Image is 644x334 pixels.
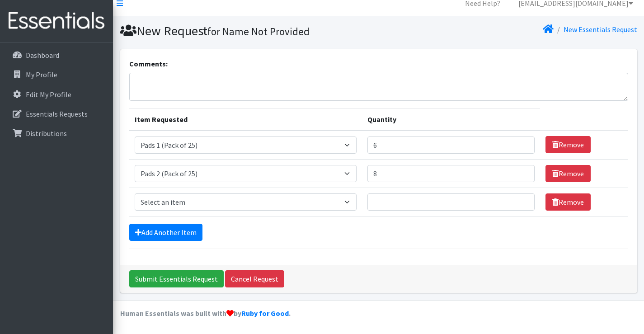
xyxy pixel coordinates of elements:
[129,270,224,287] input: Submit Essentials Request
[26,51,59,60] p: Dashboard
[362,108,540,131] th: Quantity
[545,193,591,211] a: Remove
[4,85,109,103] a: Edit My Profile
[545,136,591,153] a: Remove
[26,70,57,79] p: My Profile
[26,109,88,118] p: Essentials Requests
[120,309,291,318] strong: Human Essentials was built with by .
[207,25,310,38] small: for Name Not Provided
[4,124,109,142] a: Distributions
[545,165,591,182] a: Remove
[564,25,637,34] a: New Essentials Request
[26,90,71,99] p: Edit My Profile
[129,224,202,241] a: Add Another Item
[26,129,67,138] p: Distributions
[129,58,168,69] label: Comments:
[241,309,289,318] a: Ruby for Good
[129,108,362,131] th: Item Requested
[225,270,284,287] a: Cancel Request
[4,46,109,64] a: Dashboard
[4,66,109,84] a: My Profile
[4,6,109,36] img: HumanEssentials
[4,105,109,123] a: Essentials Requests
[120,23,376,39] h1: New Request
